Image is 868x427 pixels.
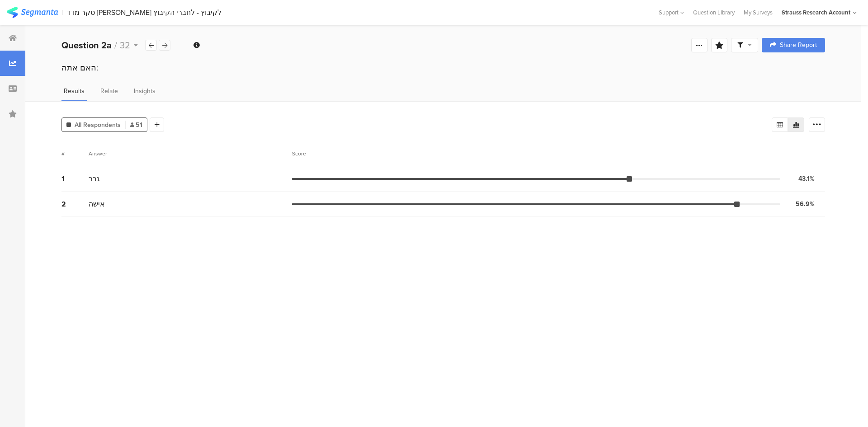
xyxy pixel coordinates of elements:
[7,7,58,18] img: segmanta logo
[134,86,156,96] span: Insights
[120,38,130,52] span: 32
[796,199,815,209] div: 56.9%
[89,199,105,209] span: אישה
[89,174,100,184] span: גבר
[689,8,739,17] a: Question Library
[61,150,89,158] div: #
[100,86,118,96] span: Relate
[739,8,777,17] a: My Surveys
[75,120,121,130] span: All Respondents
[64,86,85,96] span: Results
[61,199,89,209] div: 2
[130,120,142,130] span: 51
[798,174,815,183] div: 43.1%
[292,150,311,158] div: Score
[66,8,222,17] div: סקר מדד [PERSON_NAME] לקיבוץ - לחברי הקיבוץ
[114,38,117,52] span: /
[61,7,63,18] div: |
[659,5,684,19] div: Support
[61,38,112,52] b: Question 2a
[782,8,850,17] div: Strauss Research Account
[61,174,89,184] div: 1
[780,42,817,48] span: Share Report
[89,150,107,158] div: Answer
[61,62,825,74] div: האם אתה:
